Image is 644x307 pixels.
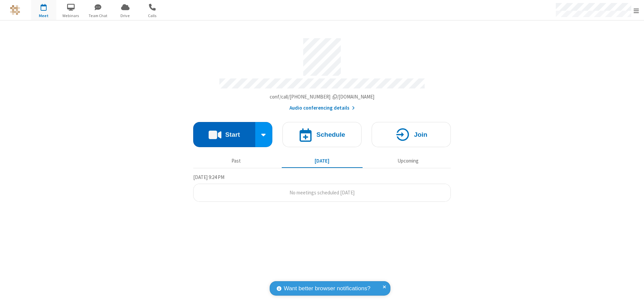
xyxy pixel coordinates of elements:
[289,189,355,196] span: No meetings scheduled [DATE]
[10,5,20,15] img: QA Selenium DO NOT DELETE OR CHANGE
[284,284,370,293] span: Want better browser notifications?
[193,173,451,202] section: Today's Meetings
[289,104,355,112] button: Audio conferencing details
[193,122,255,147] button: Start
[270,94,375,100] span: Copy my meeting room link
[282,122,362,147] button: Schedule
[282,155,363,167] button: [DATE]
[193,33,451,112] section: Account details
[140,13,165,19] span: Calls
[113,13,138,19] span: Drive
[31,13,56,19] span: Meet
[225,131,240,138] h4: Start
[414,131,427,138] h4: Join
[196,155,277,167] button: Past
[255,122,273,147] div: Start conference options
[193,174,224,180] span: [DATE] 9:24 PM
[58,13,84,19] span: Webinars
[86,13,111,19] span: Team Chat
[316,131,345,138] h4: Schedule
[368,155,448,167] button: Upcoming
[270,93,375,101] button: Copy my meeting room linkCopy my meeting room link
[372,122,451,147] button: Join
